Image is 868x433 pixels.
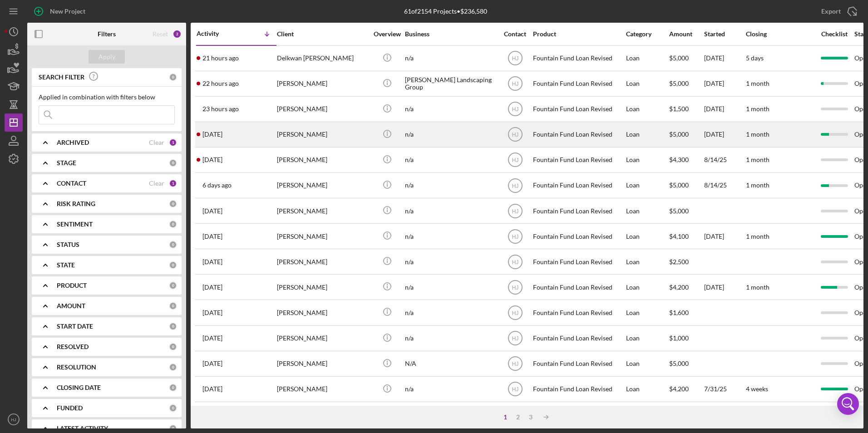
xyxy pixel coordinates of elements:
[533,250,624,274] div: Fountain Fund Loan Revised
[512,55,518,62] text: HJ
[533,72,624,96] div: Fountain Fund Loan Revised
[512,310,518,316] text: HJ
[404,8,487,15] div: 61 of 2154 Projects • $236,580
[277,403,368,427] div: [PERSON_NAME]
[405,199,496,223] div: n/a
[746,156,769,163] time: 1 month
[11,417,16,422] text: HJ
[704,123,745,147] div: [DATE]
[169,179,177,187] div: 1
[512,233,518,240] text: HJ
[533,30,624,38] div: Product
[405,30,496,38] div: Business
[533,123,624,147] div: Fountain Fund Loan Revised
[277,30,368,38] div: Client
[669,199,703,223] div: $5,000
[39,74,84,81] b: SEARCH FILTER
[626,97,668,121] div: Loan
[533,326,624,350] div: Fountain Fund Loan Revised
[512,157,518,163] text: HJ
[89,50,125,64] button: Apply
[533,377,624,401] div: Fountain Fund Loan Revised
[202,335,222,342] time: 2025-08-06 13:32
[626,300,668,325] div: Loan
[169,138,177,147] div: 1
[669,352,703,376] div: $5,000
[277,148,368,172] div: [PERSON_NAME]
[169,281,177,290] div: 0
[98,30,116,38] b: Filters
[533,352,624,376] div: Fountain Fund Loan Revised
[704,30,745,38] div: Started
[626,173,668,197] div: Loan
[202,258,222,266] time: 2025-08-12 16:09
[169,363,177,371] div: 0
[704,97,745,121] div: [DATE]
[202,80,239,87] time: 2025-08-19 13:45
[57,139,89,146] b: ARCHIVED
[57,425,108,432] b: LATEST ACTIVITY
[533,224,624,248] div: Fountain Fund Loan Revised
[626,123,668,147] div: Loan
[533,403,624,427] div: Fountain Fund Loan Revised
[626,250,668,274] div: Loan
[512,132,518,138] text: HJ
[669,72,703,96] div: $5,000
[277,250,368,274] div: [PERSON_NAME]
[669,173,703,197] div: $5,000
[512,182,518,189] text: HJ
[57,261,75,269] b: STATE
[498,30,532,38] div: Contact
[746,283,769,291] time: 1 month
[277,300,368,325] div: [PERSON_NAME]
[277,352,368,376] div: [PERSON_NAME]
[626,199,668,223] div: Loan
[669,30,703,38] div: Amount
[533,148,624,172] div: Fountain Fund Loan Revised
[533,46,624,70] div: Fountain Fund Loan Revised
[512,208,518,214] text: HJ
[533,97,624,121] div: Fountain Fund Loan Revised
[746,181,769,189] time: 1 month
[669,377,703,401] div: $4,200
[27,2,94,20] button: New Project
[704,377,745,401] div: 7/31/25
[277,72,368,96] div: [PERSON_NAME]
[626,30,668,38] div: Category
[405,123,496,147] div: n/a
[169,424,177,433] div: 0
[669,326,703,350] div: $1,000
[277,123,368,147] div: [PERSON_NAME]
[626,275,668,299] div: Loan
[669,46,703,70] div: $5,000
[669,224,703,248] div: $4,100
[202,309,222,316] time: 2025-08-08 17:20
[277,326,368,350] div: [PERSON_NAME]
[533,173,624,197] div: Fountain Fund Loan Revised
[202,105,239,113] time: 2025-08-19 12:48
[512,106,518,113] text: HJ
[704,148,745,172] div: 8/14/25
[169,322,177,330] div: 0
[277,224,368,248] div: [PERSON_NAME]
[202,360,222,367] time: 2025-08-04 14:31
[57,323,93,330] b: START DATE
[512,361,518,367] text: HJ
[512,259,518,265] text: HJ
[626,72,668,96] div: Loan
[626,326,668,350] div: Loan
[524,413,537,421] div: 3
[57,302,85,310] b: AMOUNT
[669,403,703,427] div: $3,800
[405,275,496,299] div: n/a
[669,250,703,274] div: $2,500
[405,46,496,70] div: n/a
[512,335,518,342] text: HJ
[533,199,624,223] div: Fountain Fund Loan Revised
[169,241,177,249] div: 0
[277,377,368,401] div: [PERSON_NAME]
[57,159,76,167] b: STAGE
[405,326,496,350] div: n/a
[277,173,368,197] div: [PERSON_NAME]
[626,352,668,376] div: Loan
